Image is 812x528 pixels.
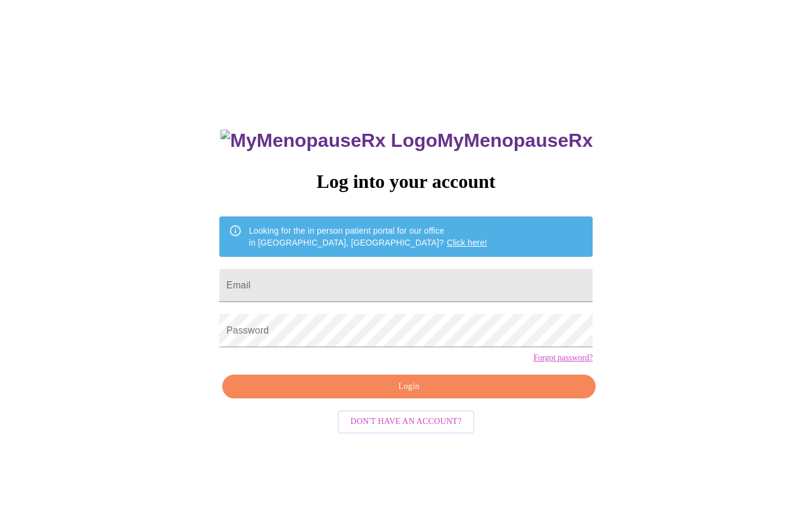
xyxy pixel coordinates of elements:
[249,220,487,253] div: Looking for the in person patient portal for our office in [GEOGRAPHIC_DATA], [GEOGRAPHIC_DATA]?
[221,130,437,152] img: MyMenopauseRx Logo
[533,353,593,363] a: Forgot password?
[222,375,596,399] button: Login
[447,238,487,247] a: Click here!
[221,130,593,152] h3: MyMenopauseRx
[351,414,462,429] span: Don't have an account?
[236,379,582,394] span: Login
[335,416,478,426] a: Don't have an account?
[219,171,593,193] h3: Log into your account
[338,410,475,433] button: Don't have an account?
